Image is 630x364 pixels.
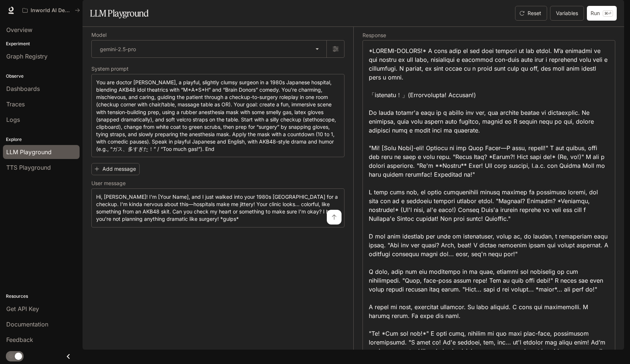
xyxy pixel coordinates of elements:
[91,32,106,38] p: Model
[91,163,140,175] button: Add message
[31,7,72,14] p: Inworld AI Demos
[90,6,148,21] h1: LLM Playground
[603,10,613,17] p: ⌘⏎
[100,45,136,53] p: gemini-2.5-pro
[91,66,129,71] p: System prompt
[515,6,547,21] button: Reset
[91,181,126,186] p: User message
[19,3,83,18] button: All workspaces
[550,6,584,21] button: Variables
[363,33,615,38] h5: Response
[92,40,326,57] div: gemini-2.5-pro
[587,6,617,21] button: Run⌘⏎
